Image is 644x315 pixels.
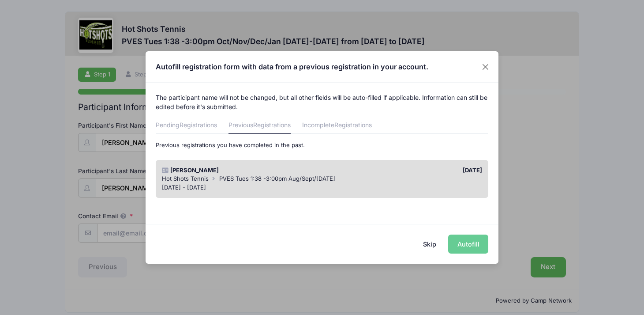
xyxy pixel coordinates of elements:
[180,121,217,129] span: Registrations
[334,121,372,129] span: Registrations
[302,118,372,134] a: Incomplete
[156,118,217,134] a: Pending
[156,93,489,111] p: The participant name will not be changed, but all other fields will be auto-filled if applicable....
[322,166,487,175] div: [DATE]
[228,118,291,134] a: Previous
[219,175,335,182] span: PVES Tues 1:38 -3:00pm Aug/Sept/[DATE]
[162,175,209,182] span: Hot Shots Tennis
[478,59,494,75] button: Close
[162,183,483,192] div: [DATE] - [DATE]
[156,61,428,72] h4: Autofill registration form with data from a previous registration in your account.
[414,235,446,254] button: Skip
[253,121,291,129] span: Registrations
[156,141,489,150] p: Previous registrations you have completed in the past.
[157,166,322,175] div: [PERSON_NAME]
